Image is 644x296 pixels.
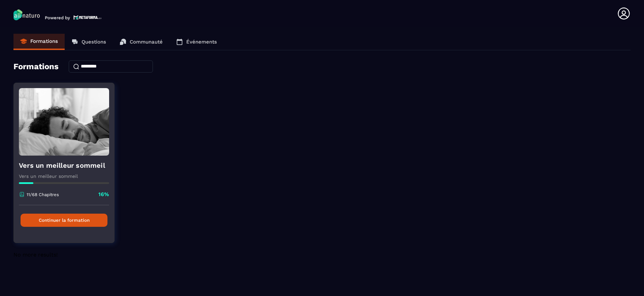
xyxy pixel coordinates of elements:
p: Questions [82,39,106,45]
a: Formations [13,34,65,50]
p: Événements [186,39,217,45]
h4: Vers un meilleur sommeil [19,161,109,170]
a: Événements [169,34,224,50]
a: Questions [65,34,113,50]
p: Vers un meilleur sommeil [19,173,109,179]
button: Continuer la formation [21,214,107,227]
p: Powered by [45,15,70,20]
h4: Formations [13,62,59,71]
p: Formations [30,38,58,44]
p: Communauté [130,39,163,45]
img: logo [73,15,102,20]
span: No more results! [13,251,58,258]
p: 16% [98,191,109,198]
a: formation-backgroundVers un meilleur sommeilVers un meilleur sommeil11/68 Chapitres16%Continuer l... [13,83,123,251]
img: logo-branding [13,9,40,20]
a: Communauté [113,34,169,50]
p: 11/68 Chapitres [27,192,59,197]
img: formation-background [19,88,109,156]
